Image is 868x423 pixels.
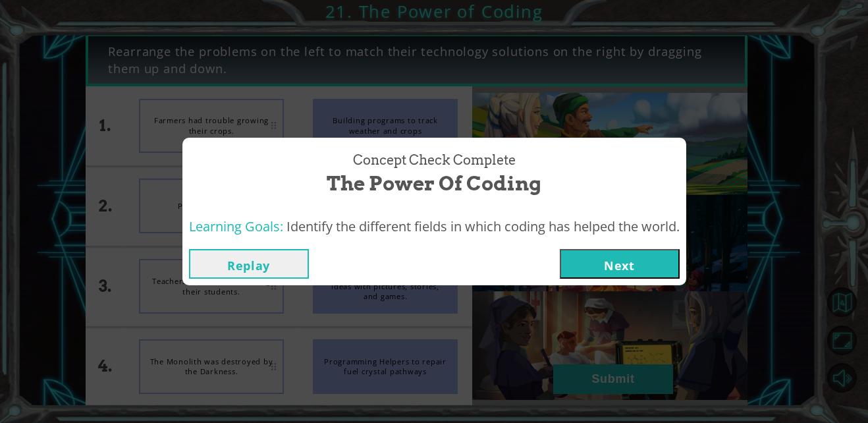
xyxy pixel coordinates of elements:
span: Identify the different fields in which coding has helped the world. [286,217,680,235]
button: Next [560,249,680,279]
span: Concept Check Complete [353,151,516,170]
button: Replay [189,249,309,279]
span: The Power of Coding [327,169,541,198]
span: Learning Goals: [189,217,283,235]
